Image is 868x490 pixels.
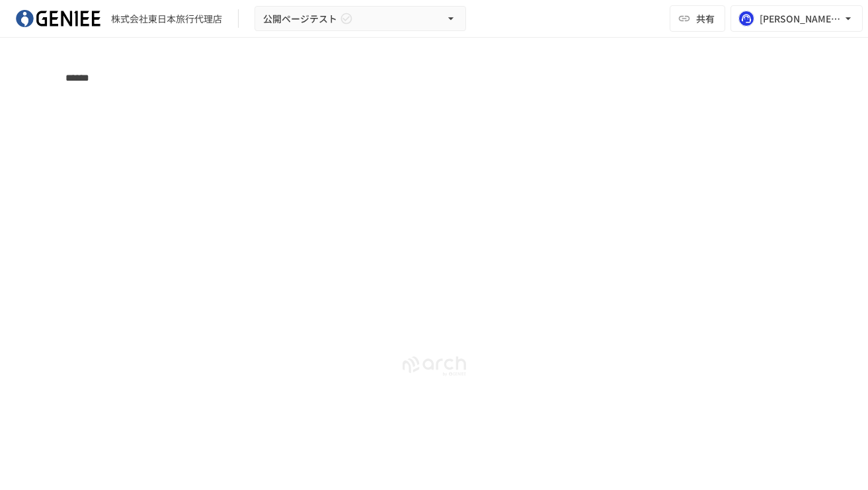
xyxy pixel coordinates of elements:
span: 共有 [696,11,715,26]
button: [PERSON_NAME][EMAIL_ADDRESS][DOMAIN_NAME] [730,5,863,32]
button: 共有 [670,5,725,32]
button: 公開ページテスト [255,6,466,32]
div: 株式会社東日本旅行代理店 [111,12,222,26]
span: 公開ページテスト [263,11,337,27]
img: mDIuM0aA4TOBKl0oB3pspz7XUBGXdoniCzRRINgIxkl [16,8,100,29]
div: [PERSON_NAME][EMAIL_ADDRESS][DOMAIN_NAME] [760,11,842,27]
